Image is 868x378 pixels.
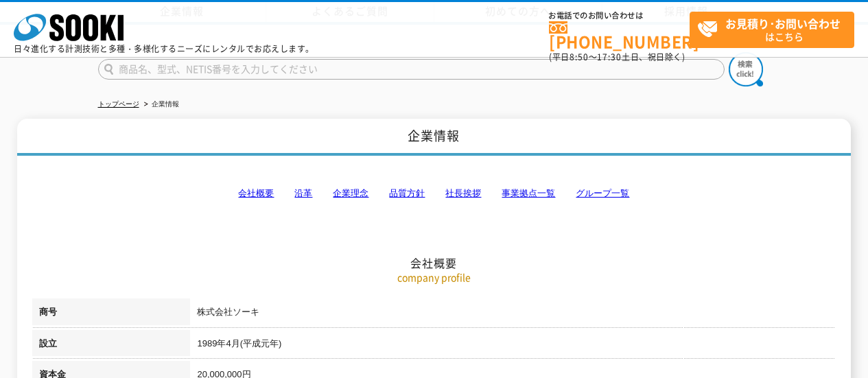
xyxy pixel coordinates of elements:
a: 沿革 [294,188,312,198]
a: 会社概要 [238,188,274,198]
a: グループ一覧 [576,188,629,198]
input: 商品名、型式、NETIS番号を入力してください [98,59,725,80]
a: トップページ [98,100,139,108]
span: 17:30 [597,51,622,63]
a: 企業理念 [333,188,368,198]
span: はこちら [697,12,854,47]
img: btn_search.png [729,52,763,86]
span: 8:50 [570,51,589,63]
li: 企業情報 [141,97,179,112]
a: 品質方針 [389,188,425,198]
td: 1989年4月(平成元年) [190,330,835,362]
td: 株式会社ソーキ [190,298,835,330]
a: 社長挨拶 [445,188,481,198]
h1: 企業情報 [17,119,850,156]
p: company profile [32,270,835,285]
a: 事業拠点一覧 [502,188,555,198]
a: [PHONE_NUMBER] [549,21,690,49]
th: 商号 [32,298,190,330]
span: お電話でのお問い合わせは [549,12,690,20]
h2: 会社概要 [32,119,835,270]
span: (平日 ～ 土日、祝日除く) [549,51,685,63]
p: 日々進化する計測技術と多種・多様化するニーズにレンタルでお応えします。 [14,45,314,53]
a: お見積り･お問い合わせはこちら [690,12,854,48]
strong: お見積り･お問い合わせ [725,15,841,32]
th: 設立 [32,330,190,362]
